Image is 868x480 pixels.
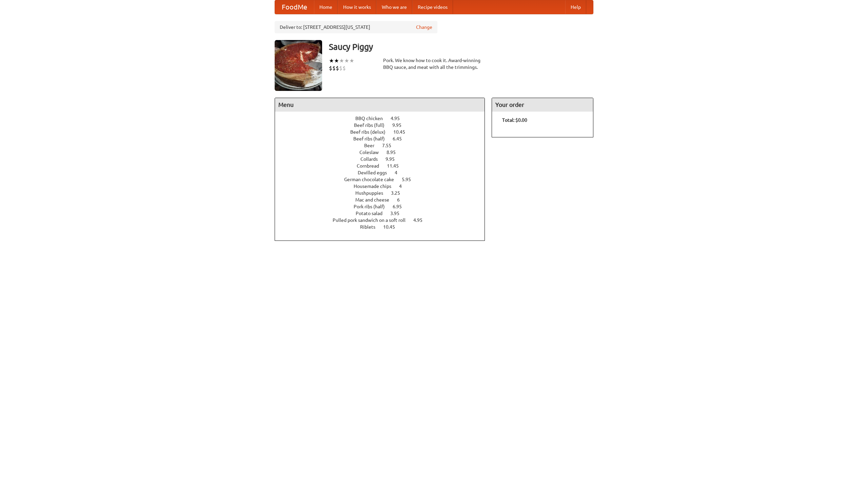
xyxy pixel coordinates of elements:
a: Riblets 10.45 [360,224,408,230]
span: Beef ribs (delux) [350,129,392,135]
span: 11.45 [387,163,406,169]
span: 5.95 [402,177,418,182]
span: 6 [397,197,407,203]
a: Change [416,24,432,31]
span: Hushpuppies [355,190,390,196]
a: How it works [338,0,376,14]
li: $ [336,64,339,72]
span: Devilled eggs [358,170,394,175]
span: 4.95 [413,217,429,223]
span: Riblets [360,224,382,230]
span: 4.95 [391,116,407,121]
span: 10.45 [383,224,402,230]
a: Mac and cheese 6 [355,197,412,203]
li: $ [342,64,346,72]
span: 4 [399,184,409,189]
a: Recipe videos [412,0,453,14]
a: Home [314,0,338,14]
span: 9.95 [386,156,401,162]
a: Beer 7.55 [364,143,404,148]
h4: Your order [492,98,593,112]
a: FoodMe [275,0,314,14]
h4: Menu [275,98,485,112]
li: ★ [344,57,349,64]
span: 8.95 [387,150,402,155]
a: Beef ribs (delux) 10.45 [350,129,418,135]
h3: Saucy Piggy [329,40,593,54]
a: Housemade chips 4 [354,184,414,189]
a: Beef ribs (half) 6.45 [353,136,414,141]
b: Total: $0.00 [502,117,527,123]
li: ★ [334,57,339,64]
span: Coleslaw [359,150,386,155]
span: 3.95 [390,211,406,216]
a: Pulled pork sandwich on a soft roll 4.95 [333,217,435,223]
span: Beef ribs (full) [354,122,391,128]
div: Deliver to: [STREET_ADDRESS][US_STATE] [275,21,437,33]
span: 6.45 [393,136,409,141]
a: Coleslaw 8.95 [359,150,408,155]
span: Collards [360,156,384,162]
li: ★ [349,57,354,64]
li: ★ [329,57,334,64]
span: Housemade chips [354,184,398,189]
span: Mac and cheese [355,197,396,203]
a: Collards 9.95 [360,156,407,162]
span: 9.95 [392,122,408,128]
div: Pork. We know how to cook it. Award-winning BBQ sauce, and meat with all the trimmings. [383,57,485,71]
a: Hushpuppies 3.25 [355,190,413,196]
a: Pork ribs (half) 6.95 [354,204,414,209]
span: 3.25 [391,190,407,196]
span: Pork ribs (half) [354,204,392,209]
a: BBQ chicken 4.95 [355,116,412,121]
li: $ [332,64,336,72]
a: Cornbread 11.45 [357,163,411,169]
li: ★ [339,57,344,64]
span: Beer [364,143,381,148]
span: BBQ chicken [355,116,390,121]
span: Potato salad [356,211,389,216]
img: angular.jpg [275,40,322,91]
span: Beef ribs (half) [353,136,392,141]
span: Cornbread [357,163,386,169]
li: $ [329,64,332,72]
a: Who we are [376,0,412,14]
a: Help [565,0,586,14]
span: 7.55 [382,143,398,148]
a: Beef ribs (full) 9.95 [354,122,414,128]
span: 10.45 [393,129,412,135]
span: 6.95 [393,204,409,209]
a: German chocolate cake 5.95 [344,177,423,182]
span: German chocolate cake [344,177,401,182]
li: $ [339,64,342,72]
span: 4 [395,170,404,175]
a: Devilled eggs 4 [358,170,410,175]
span: Pulled pork sandwich on a soft roll [333,217,412,223]
a: Potato salad 3.95 [356,211,412,216]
